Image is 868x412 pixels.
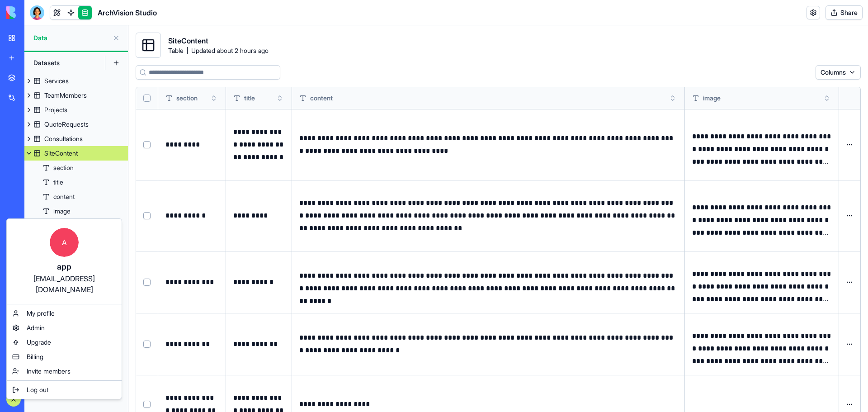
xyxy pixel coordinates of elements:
span: A [50,228,79,257]
div: [EMAIL_ADDRESS][DOMAIN_NAME] [16,273,113,295]
a: Upgrade [9,335,120,350]
span: Log out [27,385,48,394]
span: My profile [27,309,55,318]
span: Billing [27,352,43,361]
a: Aapp[EMAIL_ADDRESS][DOMAIN_NAME] [9,221,120,302]
a: My profile [9,306,120,321]
a: Admin [9,321,120,335]
a: Invite members [9,364,120,379]
div: app [16,260,113,273]
span: Upgrade [27,338,51,347]
a: Billing [9,350,120,364]
span: Invite members [27,367,71,376]
span: Admin [27,323,45,332]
